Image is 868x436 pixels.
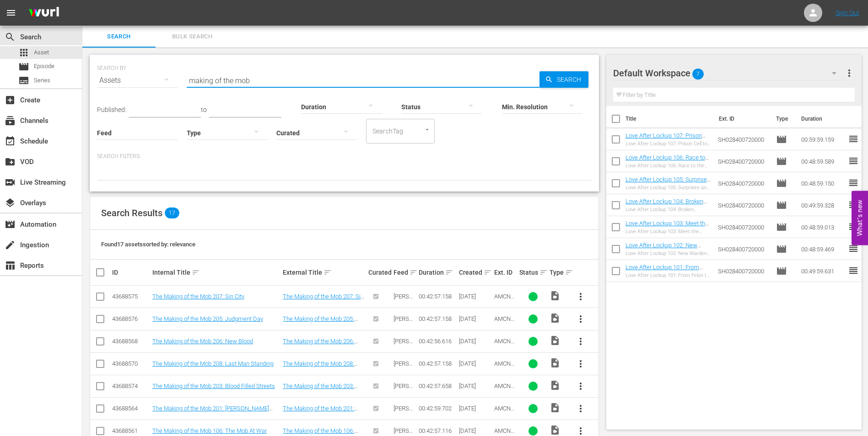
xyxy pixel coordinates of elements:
td: 00:48:59.150 [798,172,848,194]
span: AMCNVR0000018955 [494,383,514,403]
a: Love After Lockup 107: Prison Cell to Wedding Bells [625,132,706,146]
button: Search [539,71,588,88]
span: VOD [5,156,16,167]
div: Assets [97,68,178,93]
a: The Making of the Mob 206: New Blood [283,338,358,351]
div: 43688574 [112,383,150,389]
span: Video [550,357,561,368]
span: AMCNVR0000018958 [494,338,514,358]
div: 00:42:57.158 [419,360,456,367]
a: The Making of the Mob 208: Last Man Standing [283,360,358,374]
span: sort [410,268,418,276]
td: SH028400720000 [714,194,772,216]
div: Love After Lockup 104: Broken Promises [625,207,711,213]
a: Sign Out [836,9,859,16]
span: Automation [5,219,16,230]
div: 00:42:59.702 [419,405,456,412]
span: Channels [5,115,16,126]
div: [DATE] [459,293,491,300]
td: SH028400720000 [714,260,772,282]
td: SH028400720000 [714,238,772,260]
div: Curated [368,269,391,276]
td: SH028400720000 [714,216,772,238]
div: [DATE] [459,405,491,412]
div: 43688561 [112,427,150,434]
span: [PERSON_NAME] Feed [394,405,413,425]
div: Love After Lockup 106: Race to the Altar [625,163,711,169]
span: Episode [776,156,787,167]
span: sort [539,268,548,276]
div: Duration [419,267,456,278]
div: Love After Lockup 101: From Felon to Fiance [625,272,711,278]
span: Video [550,425,561,436]
span: sort [445,268,453,276]
span: reorder [848,265,859,276]
span: more_vert [575,291,586,302]
span: Video [550,290,561,301]
button: more_vert [570,308,592,330]
span: Video [550,380,561,391]
span: AMCNVR0000018960 [494,360,514,381]
td: SH028400720000 [714,128,772,150]
div: 43688575 [112,293,150,300]
div: Love After Lockup 103: Meet the Parents [625,229,711,234]
button: more_vert [570,375,592,397]
div: 43688568 [112,338,150,345]
th: Type [771,106,796,132]
span: to [201,106,207,113]
div: Love After Lockup 102: New Warden in [GEOGRAPHIC_DATA] [625,250,711,256]
div: 00:42:57.158 [419,293,456,300]
span: Episode [776,178,787,189]
div: [DATE] [459,360,491,367]
div: Type [550,267,567,278]
button: Open [423,125,431,134]
span: AMCNVR0000018959 [494,293,514,314]
span: [PERSON_NAME] Feed [394,293,413,314]
span: Video [550,402,561,413]
span: Episode [776,244,787,255]
span: reorder [848,199,859,210]
span: Live Streaming [5,177,16,188]
td: 00:49:59.328 [798,194,848,216]
span: Found 17 assets sorted by: relevance [101,241,195,248]
button: more_vert [570,398,592,420]
span: more_vert [575,358,586,369]
span: reorder [848,221,859,232]
span: sort [323,268,332,276]
div: [DATE] [459,427,491,434]
th: Duration [796,106,851,132]
span: sort [192,268,200,276]
span: Search [5,32,16,43]
td: 00:48:59.013 [798,216,848,238]
span: Episode [776,222,787,233]
a: The Making of the Mob 201: [PERSON_NAME] First Kill [152,405,273,419]
a: Love After Lockup 103: Meet the Parents (Love After Lockup 103: Meet the Parents (amc_networks_lo... [625,220,709,254]
img: ans4CAIJ8jUAAAAAAAAAAAAAAAAAAAAAAAAgQb4GAAAAAAAAAAAAAAAAAAAAAAAAJMjXAAAAAAAAAAAAAAAAAAAAAAAAgAT5G... [22,2,66,24]
span: Overlays [5,197,16,208]
a: Love After Lockup 106: Race to the Altar (Love After Lockup 106: Race to the Altar (amc_networks_... [625,154,709,188]
td: 00:48:59.469 [798,238,848,260]
span: Asset [18,47,29,58]
span: AMCNVR0000018957 [494,315,514,336]
td: SH028400720000 [714,150,772,172]
span: Ingestion [5,239,16,250]
a: The Making of the Mob 205: Judgment Day [152,315,263,322]
th: Ext. ID [713,106,771,132]
span: Published: [97,106,126,113]
span: Episode [776,134,787,145]
div: Status [519,267,547,278]
span: [PERSON_NAME] Feed [394,315,413,336]
span: sort [484,268,492,276]
div: 00:42:56.616 [419,338,456,345]
div: ID [112,269,150,276]
div: Created [459,267,491,278]
span: [PERSON_NAME] Feed [394,360,413,381]
a: The Making of the Mob 207: Sin City [152,293,244,300]
button: more_vert [570,330,592,352]
span: Search [88,32,150,42]
span: Series [18,75,29,86]
span: [PERSON_NAME] Feed [394,383,413,403]
span: more_vert [844,68,855,79]
a: The Making of the Mob 203: Blood Filled Streets [152,383,275,389]
span: Search Results [101,207,162,218]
